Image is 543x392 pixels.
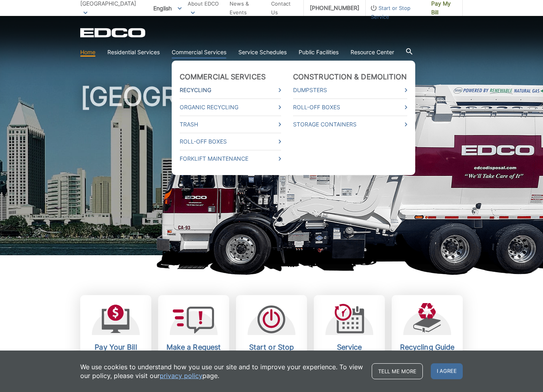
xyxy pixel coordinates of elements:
a: Organic Recycling [180,103,281,112]
a: Commercial Services [180,73,266,81]
a: Dumpsters [293,86,407,95]
a: Forklift Maintenance [180,154,281,163]
a: Construction & Demolition [293,73,407,81]
a: Trash [180,120,281,129]
h2: Pay Your Bill [86,343,145,352]
a: Commercial Services [172,48,226,57]
a: Storage Containers [293,120,407,129]
a: Recycling [180,86,281,95]
a: Residential Services [107,48,160,57]
h2: Recycling Guide [398,343,457,352]
a: Public Facilities [299,48,339,57]
p: We use cookies to understand how you use our site and to improve your experience. To view our pol... [80,362,364,380]
h1: [GEOGRAPHIC_DATA] [80,84,463,259]
h2: Start or Stop Service [242,343,301,360]
span: I agree [431,363,463,379]
a: Roll-Off Boxes [293,103,407,112]
a: Roll-Off Boxes [180,137,281,146]
a: Tell me more [372,363,423,379]
a: Resource Center [351,48,394,57]
a: privacy policy [160,371,202,380]
h2: Make a Request [164,343,223,352]
a: Service Schedules [238,48,287,57]
h2: Service Schedules [320,343,379,360]
a: Home [80,48,95,57]
span: English [147,2,188,15]
a: EDCD logo. Return to the homepage. [80,28,147,37]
